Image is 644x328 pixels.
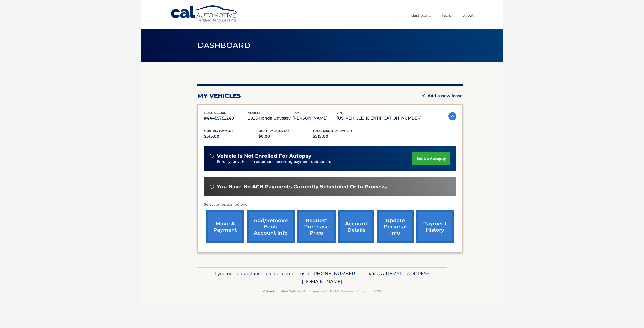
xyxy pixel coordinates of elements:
[292,115,337,122] p: [PERSON_NAME]
[217,159,412,165] p: Enroll your vehicle in automatic recurring payment deduction.
[337,111,342,115] span: vin
[422,94,425,97] img: add.svg
[292,111,301,115] span: name
[448,112,456,120] img: accordion-active.svg
[217,153,311,159] span: vehicle is not enrolled for autopay
[258,133,313,140] p: $0.00
[416,210,454,243] a: payment history
[217,184,387,190] span: You have no ACH payments currently scheduled or in process.
[170,5,238,23] a: Cal Automotive
[248,111,261,115] span: vehicle
[313,129,352,133] span: Total Monthly Payment
[422,93,463,98] a: Add a new lease
[313,133,367,140] p: $515.00
[201,289,443,294] p: - All Rights Reserved - Copyright 2025
[247,210,295,243] a: Add/Remove bank account info
[204,115,248,122] p: #44455752240
[248,115,292,122] p: 2025 Honda Odyssey
[206,210,244,243] a: make a payment
[201,270,443,286] p: If you need assistance, please contact us at: or email us at
[337,115,422,122] p: [US_VEHICLE_IDENTIFICATION_NUMBER]
[204,111,228,115] span: lease account
[210,185,214,189] img: alert-white.svg
[377,210,414,243] a: update personal info
[210,154,214,158] img: alert-white.svg
[204,129,233,133] span: Monthly Payment
[338,210,374,243] a: account details
[297,210,336,243] a: request purchase price
[258,129,289,133] span: Monthly sales Tax
[263,289,324,293] strong: Cal Automotive Certified Auto Leasing
[411,11,431,19] a: Dashboard
[412,152,450,165] a: set up autopay
[442,11,451,19] a: FAQ's
[197,41,250,50] span: Dashboard
[197,92,241,100] h2: my vehicles
[312,271,357,276] span: [PHONE_NUMBER]
[204,202,456,208] p: Select an option below:
[302,271,431,284] span: [EMAIL_ADDRESS][DOMAIN_NAME]
[204,133,258,140] p: $515.00
[462,11,474,19] a: Logout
